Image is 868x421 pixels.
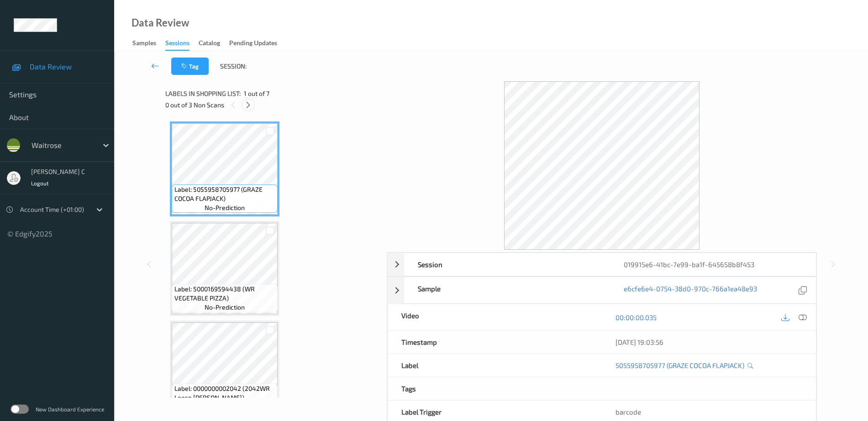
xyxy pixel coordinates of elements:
[165,37,199,51] a: Sessions
[165,99,380,111] div: 0 out of 3 Non Scans
[199,37,229,50] a: Catalog
[404,253,610,276] div: Session
[132,18,189,27] div: Data Review
[615,337,802,347] div: [DATE] 19:03:56
[624,284,757,296] a: e6cfe6e4-0754-38d0-970c-766a1ea48e93
[165,89,241,98] span: Labels in shopping list:
[388,304,602,330] div: Video
[388,377,602,400] div: Tags
[132,38,156,50] div: Samples
[165,38,189,51] div: Sessions
[610,253,816,276] div: 019915e6-41bc-7e99-ba1f-645658b8f453
[205,303,245,312] span: no-prediction
[174,185,276,203] span: Label: 5055958705977 (GRAZE COCOA FLAPJACK)
[388,331,602,353] div: Timestamp
[387,277,816,304] div: Samplee6cfe6e4-0754-38d0-970c-766a1ea48e93
[174,384,276,402] span: Label: 0000000002042 (2042WR Loose [PERSON_NAME])
[244,89,269,98] span: 1 out of 7
[132,37,165,50] a: Samples
[615,313,657,322] a: 00:00:00.035
[174,284,276,303] span: Label: 5000169594438 (WR VEGETABLE PIZZA)
[220,62,247,71] span: Session:
[205,203,245,212] span: no-prediction
[388,354,602,377] div: Label
[171,58,209,75] button: Tag
[199,38,220,50] div: Catalog
[404,277,610,303] div: Sample
[387,253,816,276] div: Session019915e6-41bc-7e99-ba1f-645658b8f453
[229,37,286,50] a: Pending Updates
[615,361,744,370] a: 5055958705977 (GRAZE COCOA FLAPJACK)
[229,38,277,50] div: Pending Updates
